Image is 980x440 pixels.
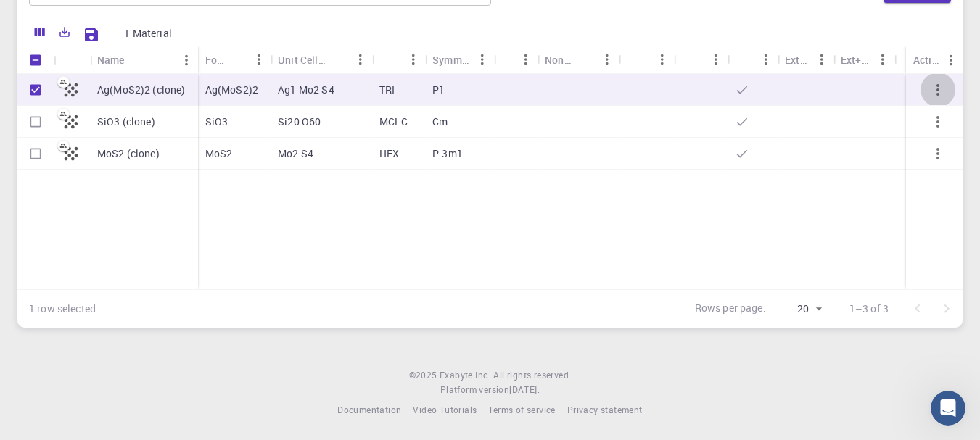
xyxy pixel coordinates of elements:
[432,115,448,129] p: Cm
[432,46,471,74] div: Symmetry
[205,83,258,97] p: Ag(MoS2)2
[205,146,233,161] p: MoS2
[514,48,538,71] button: Menu
[409,368,440,383] span: © 2025
[379,83,395,97] p: TRI
[379,115,408,129] p: MCLC
[772,299,826,320] div: 20
[833,46,894,74] div: Ext+web
[271,46,372,74] div: Unit Cell Formula
[906,46,963,74] div: Actions
[337,404,401,415] span: Documentation
[205,115,228,129] p: SiO3
[572,48,596,71] button: Sort
[97,146,160,161] p: MoS2 (clone)
[931,391,965,426] iframe: Intercom live chat
[205,46,224,74] div: Formula
[124,26,172,41] p: 1 Material
[651,48,674,71] button: Menu
[871,48,894,71] button: Menu
[841,46,871,74] div: Ext+web
[29,302,96,316] div: 1 row selected
[735,48,758,71] button: Sort
[278,115,321,129] p: Si20 O60
[97,83,186,97] p: Ag(MoS2)2 (clone)
[425,46,494,74] div: Symmetry
[674,46,728,74] div: Shared
[326,48,349,71] button: Sort
[810,48,833,71] button: Menu
[627,48,651,71] button: Sort
[567,404,643,415] span: Privacy statement
[440,368,490,383] a: Exabyte Inc.
[728,46,778,74] div: Public
[247,48,271,71] button: Menu
[440,383,509,397] span: Platform version
[379,146,399,161] p: HEX
[125,49,148,72] button: Sort
[493,368,571,383] span: All rights reserved.
[488,403,555,418] a: Terms of service
[278,146,313,161] p: Mo2 S4
[413,403,477,418] a: Video Tutorials
[545,46,572,74] div: Non-periodic
[754,48,778,71] button: Menu
[97,46,125,74] div: Name
[509,383,540,395] span: [DATE] .
[913,46,939,74] div: Actions
[224,48,247,71] button: Sort
[681,48,704,71] button: Sort
[501,48,524,71] button: Sort
[175,49,198,72] button: Menu
[596,48,619,71] button: Menu
[695,301,766,317] p: Rows per page:
[432,83,445,97] p: P1
[778,46,833,74] div: Ext+lnk
[278,83,334,97] p: Ag1 Mo2 S4
[538,46,619,74] div: Non-periodic
[704,48,728,71] button: Menu
[54,46,90,74] div: Icon
[198,46,271,74] div: Formula
[52,20,77,43] button: Export
[97,115,155,129] p: SiO3 (clone)
[372,46,425,74] div: Lattice
[402,48,425,71] button: Menu
[28,20,52,43] button: Columns
[432,146,463,161] p: P-3m1
[471,48,494,71] button: Menu
[337,403,401,418] a: Documentation
[509,383,540,397] a: [DATE].
[413,404,477,415] span: Video Tutorials
[278,46,326,74] div: Unit Cell Formula
[379,48,403,71] button: Sort
[90,46,198,74] div: Name
[77,20,106,49] button: Save Explorer Settings
[488,404,555,415] span: Terms of service
[349,48,372,71] button: Menu
[567,403,643,418] a: Privacy statement
[494,46,538,74] div: Tags
[440,369,490,381] span: Exabyte Inc.
[785,46,810,74] div: Ext+lnk
[849,302,889,316] p: 1–3 of 3
[939,49,963,72] button: Menu
[619,46,674,74] div: Default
